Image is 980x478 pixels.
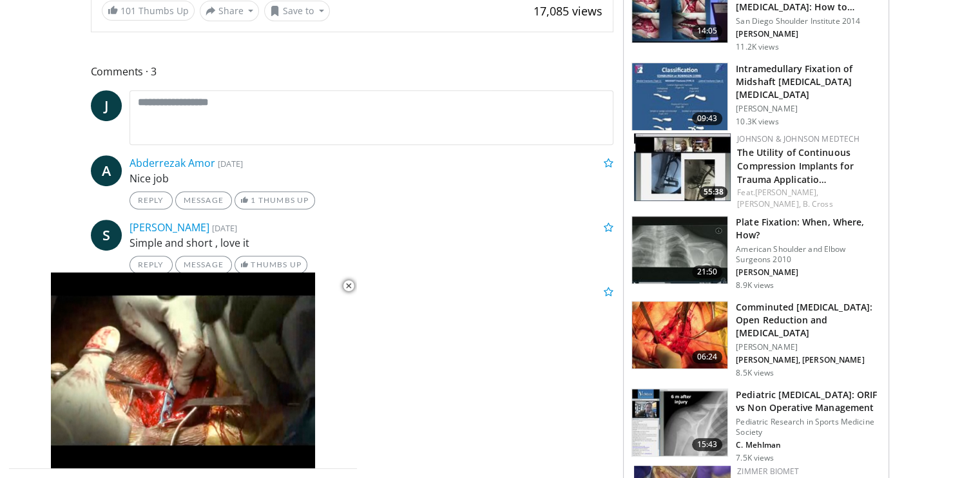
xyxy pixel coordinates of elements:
[91,63,614,80] span: Comments 3
[631,301,881,378] a: 06:24 Comminuted [MEDICAL_DATA]: Open Reduction and [MEDICAL_DATA] [PERSON_NAME] [PERSON_NAME], [...
[632,301,727,368] img: c2742957-4508-4364-b8c1-677a2c49b671.150x105_q85_crop-smart_upscale.jpg
[737,133,860,144] a: Johnson & Johnson MedTech
[755,187,818,198] a: [PERSON_NAME],
[130,171,614,186] p: Nice job
[175,191,232,209] a: Message
[692,438,723,451] span: 15:43
[631,388,881,463] a: 15:43 Pediatric [MEDICAL_DATA]: ORIF vs Non Operative Management Pediatric Research in Sports Med...
[736,117,778,127] p: 10.3K views
[19,52,72,62] a: New Playlist
[692,265,723,278] span: 21:50
[533,3,602,19] span: 17,085 views
[91,220,122,251] a: S
[736,267,881,278] p: [PERSON_NAME]
[736,104,881,114] p: [PERSON_NAME]
[102,1,195,21] a: 101 Thumbs Up
[736,440,881,450] p: C. Mehlman
[631,216,881,291] a: 21:50 Plate Fixation: When, Where, How? American Shoulder and Elbow Surgeons 2010 [PERSON_NAME] 8...
[737,466,799,477] a: Zimmer Biomet
[737,198,800,209] a: [PERSON_NAME],
[632,63,727,130] img: ClavPin_FINAL_6.22.10-H.264_100008668_2.jpg.150x105_q85_crop-smart_upscale.jpg
[700,186,727,198] span: 55:38
[634,133,731,201] img: 05424410-063a-466e-aef3-b135df8d3cb3.150x105_q85_crop-smart_upscale.jpg
[218,158,243,169] small: [DATE]
[212,222,237,234] small: [DATE]
[130,220,209,234] a: [PERSON_NAME]
[736,453,774,463] p: 7.5K views
[91,90,122,121] a: J
[736,16,881,26] p: San Diego Shoulder Institute 2014
[737,146,853,186] a: The Utility of Continuous Compression Implants for Trauma Applicatio…
[631,62,881,131] a: 09:43 Intramedullary Fixation of Midshaft [MEDICAL_DATA] [MEDICAL_DATA] [PERSON_NAME] 10.3K views
[736,342,881,352] p: [PERSON_NAME]
[91,155,122,186] a: A
[736,62,881,101] h3: Intramedullary Fixation of Midshaft [MEDICAL_DATA] [MEDICAL_DATA]
[736,29,881,39] p: [PERSON_NAME]
[632,216,727,283] img: mckee_1.png.150x105_q85_crop-smart_upscale.jpg
[634,133,731,201] a: 55:38
[130,156,215,170] a: Abderrezak Amor
[632,389,727,456] img: d4995f1d-be65-4124-82a0-555287096bb6.150x105_q85_crop-smart_upscale.jpg
[736,388,881,414] h3: Pediatric [MEDICAL_DATA]: ORIF vs Non Operative Management
[336,272,361,300] button: Close
[736,355,881,365] p: [PERSON_NAME], [PERSON_NAME]
[264,1,330,21] button: Save to
[130,235,614,251] p: Simple and short , love it
[120,5,136,17] span: 101
[19,86,82,97] a: Related Videos
[736,280,774,291] p: 8.9K views
[235,256,307,274] a: Thumbs Up
[692,112,723,125] span: 09:43
[19,17,70,28] a: Back to Top
[736,42,778,52] p: 11.2K views
[130,300,614,361] p: what did you do with the [MEDICAL_DATA]?? i they usually cross the [MEDICAL_DATA], no? thanks [PE...
[175,256,232,274] a: Message
[737,187,878,210] div: Feat.
[235,191,315,209] a: 1 Thumbs Up
[130,191,173,209] a: Reply
[736,301,881,339] h3: Comminuted [MEDICAL_DATA]: Open Reduction and [MEDICAL_DATA]
[5,28,186,51] a: Precontoured [MEDICAL_DATA] Plate Fixation
[692,24,723,37] span: 14:05
[5,5,188,17] div: Outline
[5,63,177,86] a: Browse for files to upload or drag and drop them here
[130,256,173,274] a: Reply
[200,1,260,21] button: Share
[251,195,256,205] span: 1
[736,216,881,242] h3: Plate Fixation: When, Where, How?
[736,417,881,437] p: Pediatric Research in Sports Medicine Society
[736,368,774,378] p: 8.5K views
[9,272,357,469] video-js: Video Player
[736,244,881,265] p: American Shoulder and Elbow Surgeons 2010
[692,350,723,363] span: 06:24
[803,198,833,209] a: B. Cross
